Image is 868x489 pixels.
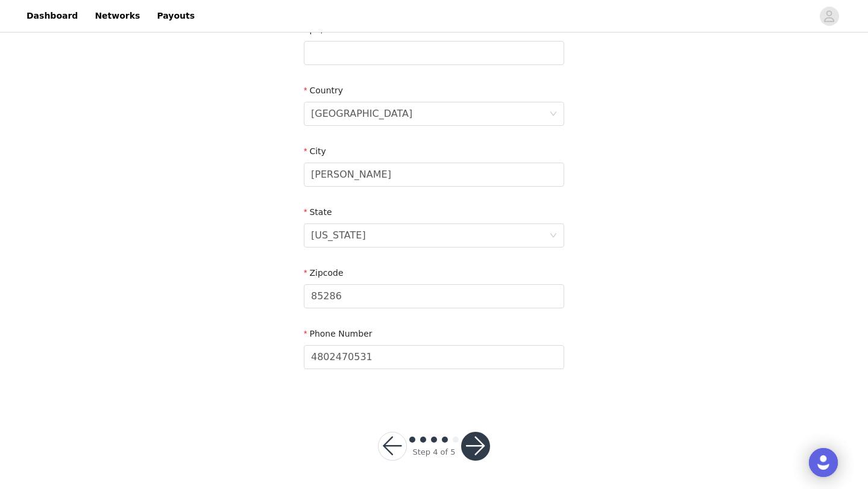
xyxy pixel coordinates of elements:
[550,110,557,119] i: icon: down
[87,2,147,30] a: Networks
[311,102,412,125] div: United States
[550,232,557,240] i: icon: down
[304,329,373,338] label: Phone Number
[304,268,344,278] label: Zipcode
[304,146,326,156] label: City
[304,86,343,95] label: Country
[809,448,838,477] div: Open Intercom Messenger
[304,25,348,34] label: Apt / Suite
[412,446,455,458] div: Step 4 of 5
[149,2,202,30] a: Payouts
[823,7,835,26] div: avatar
[304,207,332,217] label: State
[19,2,85,30] a: Dashboard
[311,224,366,247] div: Arizona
